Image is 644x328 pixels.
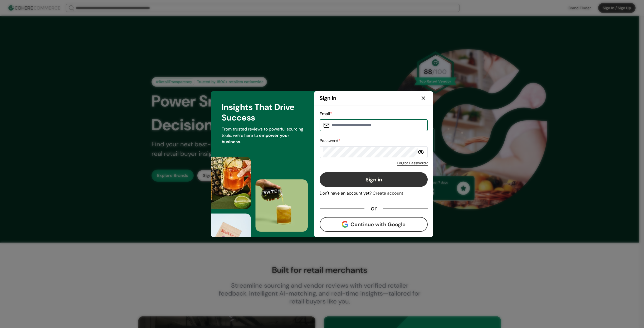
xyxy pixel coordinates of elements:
button: Continue with Google [320,217,428,232]
div: or [364,206,383,211]
div: Create account [373,190,403,196]
span: empower your business. [222,133,289,144]
div: Insights That Drive Success [222,102,304,123]
button: Sign in [320,172,428,187]
label: Email [320,111,332,117]
label: Password [320,138,340,143]
div: Don't have an account yet? [320,190,428,196]
p: From trusted reviews to powerful sourcing tools, we’re here to [222,126,304,145]
a: Forgot Password? [397,160,428,166]
div: Sign in [320,94,336,102]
